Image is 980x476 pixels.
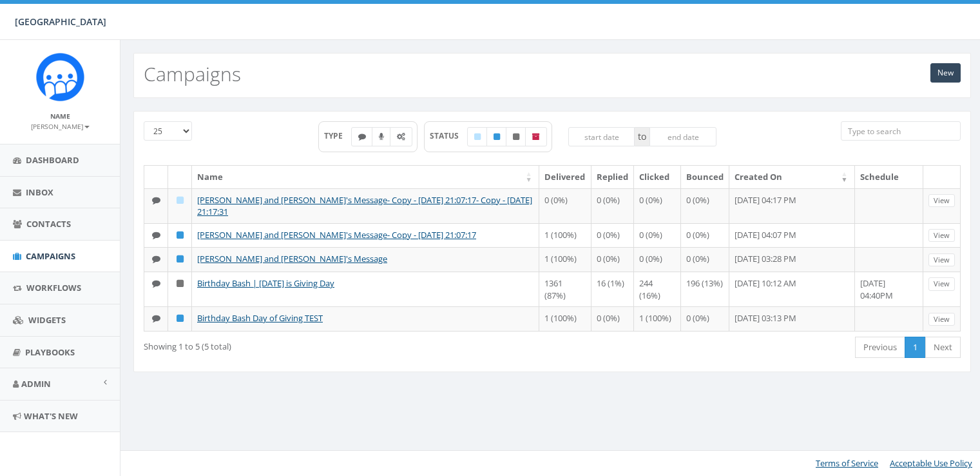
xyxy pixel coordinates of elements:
[729,272,855,306] td: [DATE] 10:12 AM
[855,272,923,306] td: [DATE] 04:40PM
[928,194,955,208] a: View
[144,63,241,84] h2: Campaigns
[681,223,729,248] td: 0 (0%)
[568,127,635,146] input: start date
[539,272,591,306] td: 1361 (87%)
[358,133,366,141] i: Text SMS
[855,337,905,358] a: Previous
[197,194,532,218] a: [PERSON_NAME] and [PERSON_NAME]'s Message- Copy - [DATE] 21:07:17- Copy - [DATE] 21:17:31
[152,279,160,288] i: Text SMS
[197,229,476,241] a: [PERSON_NAME] and [PERSON_NAME]'s Message- Copy - [DATE] 21:07:17
[390,127,412,146] label: Automated Message
[177,255,184,263] i: Published
[525,127,547,146] label: Archived
[591,166,634,188] th: Replied
[177,196,184,204] i: Draft
[539,247,591,272] td: 1 (100%)
[486,127,507,146] label: Published
[513,133,519,141] i: Unpublished
[144,335,473,353] div: Showing 1 to 5 (5 total)
[634,188,681,223] td: 0 (0%)
[816,457,878,469] a: Terms of Service
[25,346,75,358] span: Playbooks
[928,313,955,326] a: View
[681,306,729,331] td: 0 (0%)
[539,188,591,223] td: 0 (0%)
[152,196,160,204] i: Text SMS
[539,306,591,331] td: 1 (100%)
[177,231,184,239] i: Published
[729,188,855,223] td: [DATE] 04:17 PM
[634,247,681,272] td: 0 (0%)
[729,306,855,331] td: [DATE] 03:13 PM
[197,277,334,289] a: Birthday Bash | [DATE] is Giving Day
[841,121,961,141] input: Type to search
[591,272,634,306] td: 16 (1%)
[26,250,75,262] span: Campaigns
[928,229,955,243] a: View
[591,247,634,272] td: 0 (0%)
[372,127,391,146] label: Ringless Voice Mail
[467,127,488,146] label: Draft
[925,337,961,358] a: Next
[729,247,855,272] td: [DATE] 03:28 PM
[591,306,634,331] td: 0 (0%)
[197,312,323,324] a: Birthday Bash Day of Giving TEST
[15,15,106,28] span: [GEOGRAPHIC_DATA]
[539,223,591,248] td: 1 (100%)
[634,223,681,248] td: 0 (0%)
[635,127,649,146] span: to
[474,133,481,141] i: Draft
[591,188,634,223] td: 0 (0%)
[930,63,961,83] a: New
[430,130,468,141] span: STATUS
[197,253,387,264] a: [PERSON_NAME] and [PERSON_NAME]'s Message
[729,223,855,248] td: [DATE] 04:07 PM
[177,314,184,322] i: Published
[494,133,500,141] i: Published
[591,223,634,248] td: 0 (0%)
[351,127,373,146] label: Text SMS
[379,133,384,141] i: Ringless Voice Mail
[928,277,955,291] a: View
[905,337,926,358] a: 1
[26,282,81,293] span: Workflows
[634,166,681,188] th: Clicked
[634,306,681,331] td: 1 (100%)
[31,122,90,131] small: [PERSON_NAME]
[649,127,716,146] input: end date
[192,166,539,188] th: Name: activate to sort column ascending
[855,166,923,188] th: Schedule
[26,154,79,166] span: Dashboard
[152,314,160,322] i: Text SMS
[24,410,78,422] span: What's New
[397,133,405,141] i: Automated Message
[26,186,53,198] span: Inbox
[681,188,729,223] td: 0 (0%)
[928,253,955,267] a: View
[634,272,681,306] td: 244 (16%)
[152,255,160,263] i: Text SMS
[152,231,160,239] i: Text SMS
[506,127,526,146] label: Unpublished
[31,120,90,132] a: [PERSON_NAME]
[681,247,729,272] td: 0 (0%)
[681,272,729,306] td: 196 (13%)
[729,166,855,188] th: Created On: activate to sort column ascending
[324,130,352,141] span: TYPE
[50,112,70,121] small: Name
[26,218,71,230] span: Contacts
[36,53,84,101] img: Rally_Corp_Icon.png
[539,166,591,188] th: Delivered
[177,279,184,288] i: Unpublished
[21,378,51,390] span: Admin
[681,166,729,188] th: Bounced
[28,314,66,326] span: Widgets
[890,457,972,469] a: Acceptable Use Policy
